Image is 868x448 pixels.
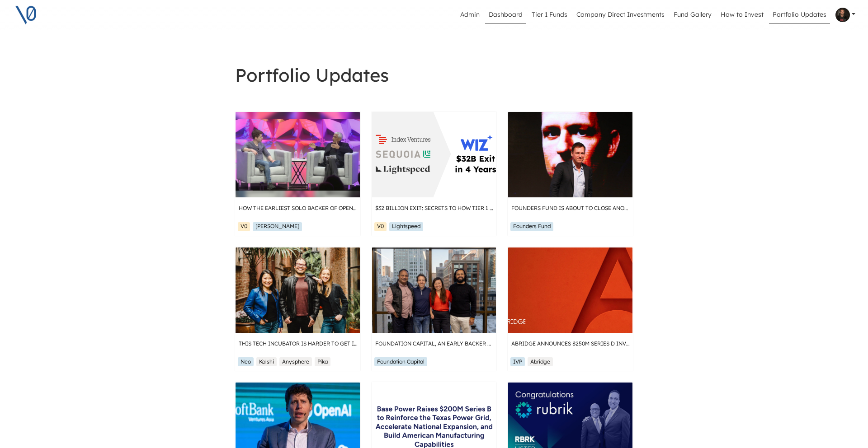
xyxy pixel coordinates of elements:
[235,45,633,104] h1: Portfolio Updates
[14,4,37,26] img: V0 logo
[528,6,571,23] a: Tier 1 Funds
[717,6,767,23] a: How to Invest
[670,6,715,23] a: Fund Gallery
[485,6,526,23] a: Dashboard
[835,8,850,22] img: Profile
[573,6,668,23] a: Company Direct Investments
[769,6,830,23] a: Portfolio Updates
[457,6,483,23] a: Admin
